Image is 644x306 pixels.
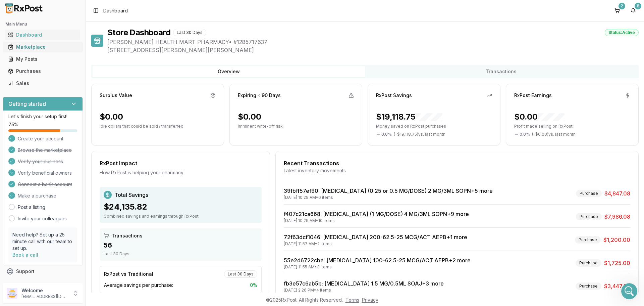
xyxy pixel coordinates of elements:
span: 75 % [8,121,18,128]
span: Transactions [112,232,143,239]
div: joined the conversation [29,93,114,99]
div: Still no response? [77,72,129,87]
a: fb3e57c6ab5b: [MEDICAL_DATA] 1.5 MG/0.5ML SOAJ+3 more [284,280,444,287]
button: Support [3,265,83,277]
span: Create your account [18,135,63,142]
span: 0.0 % [520,132,530,137]
span: $1,200.00 [603,236,630,244]
div: Manuel says… [5,156,129,189]
span: $4,847.08 [604,189,630,198]
img: Profile image for Manuel [19,4,30,14]
div: [DATE] 10:29 AM • 10 items [284,218,469,223]
span: Verify beneficial owners [18,170,72,176]
div: I just got response from the seller I am going to have them send out [DATE]![PERSON_NAME] • 1h ago [5,156,110,177]
p: Imminent write-off risk [238,124,354,129]
button: Gif picker [21,220,26,225]
button: Overview [93,66,365,77]
div: Rachel says… [5,107,129,147]
div: $24,135.82 [104,202,258,212]
div: 2 [619,3,625,9]
button: Sales [3,78,83,89]
div: Close [118,3,130,15]
a: Book a call [12,252,38,258]
a: My Posts [5,53,80,65]
span: Connect a bank account [18,181,72,188]
div: Recent Transactions [284,159,630,167]
p: Profit made selling on RxPost [514,124,630,129]
div: Rachel says… [5,92,129,107]
div: Thanks, we will let you know when we get them. [30,193,123,207]
div: We are still waiting on a response. [PERSON_NAME] called the other pharmacy again, I will let you... [5,107,110,141]
div: [DATE] 11:55 AM • 3 items [284,264,471,270]
div: [DATE] 11:57 AM • 2 items [284,241,467,247]
div: RxPost Earnings [514,92,552,99]
button: Upload attachment [32,220,37,225]
button: Home [105,3,118,15]
div: 8 [635,3,641,9]
p: Need help? Set up a 25 minute call with our team to set up. [12,231,73,252]
div: Manuel says… [5,16,129,43]
button: Send a message… [115,217,126,228]
div: Purchases [8,68,77,75]
a: Dashboard [5,29,80,41]
div: I just got response from the seller I am going to have them send out [DATE]! [11,160,105,173]
button: Transactions [365,66,637,77]
span: $7,986.08 [604,213,630,221]
div: [DATE] 2:26 PM • 4 items [284,288,444,293]
a: Terms [345,297,359,303]
div: Surplus Value [100,92,132,99]
div: [PERSON_NAME] • 1h ago [11,179,63,183]
span: Verify your business [18,158,63,165]
div: Alexander says… [5,72,129,92]
p: [EMAIL_ADDRESS][DOMAIN_NAME] [21,294,68,299]
div: Still no response? [82,76,123,83]
div: OK [111,43,129,57]
a: Marketplace [5,41,80,53]
h1: [PERSON_NAME] [33,3,76,8]
div: Purchase [575,236,601,244]
button: Feedback [3,277,83,290]
button: Dashboard [3,30,83,40]
span: [STREET_ADDRESS][PERSON_NAME][PERSON_NAME] [107,46,639,54]
p: Money saved on RxPost purchases [376,124,492,129]
div: Expiring ≤ 90 Days [238,92,281,99]
img: Profile image for Rachel [20,93,27,99]
div: $19,118.75 [376,112,442,122]
nav: breadcrumb [103,7,128,14]
span: $3,447.08 [604,282,630,290]
div: [DATE] [5,147,129,156]
p: Idle dollars that could be sold / transferred [100,124,216,129]
div: Ive been calling and messaging just waiting on their response [5,16,110,37]
iframe: Intercom live chat [621,283,637,299]
div: [DATE] 10:29 AM • 6 items [284,195,493,200]
a: Sales [5,77,80,89]
span: Total Savings [114,191,148,199]
a: 55e2d6722cbe: [MEDICAL_DATA] 100-62.5-25 MCG/ACT AEPB+2 more [284,257,471,264]
button: Purchases [3,66,83,77]
button: Marketplace [3,42,83,52]
div: 56 [104,241,258,250]
div: RxPost Impact [100,159,262,167]
a: 72f63dcf1046: [MEDICAL_DATA] 200-62.5-25 MCG/ACT AEPB+1 more [284,234,467,241]
div: Dashboard [8,32,77,38]
a: Purchases [5,65,80,77]
a: Privacy [362,297,378,303]
div: $0.00 [238,112,261,122]
a: 39fbff57ef90: [MEDICAL_DATA] (0.25 or 0.5 MG/DOSE) 2 MG/3ML SOPN+5 more [284,187,493,194]
p: Let's finish your setup first! [8,113,77,120]
button: 8 [628,5,639,16]
span: 0 % [250,282,257,289]
span: Average savings per purchase: [104,282,173,289]
div: RxPost vs Traditional [104,271,153,277]
button: go back [4,3,17,15]
a: f407c21ca668: [MEDICAL_DATA] (1 MG/DOSE) 4 MG/3ML SOPN+9 more [284,211,469,217]
span: [PERSON_NAME] HEALTH MART PHARMACY • # 1285717637 [107,38,639,46]
div: Alexander says… [5,189,129,219]
a: Invite your colleagues [18,215,67,222]
div: Marketplace [8,44,77,50]
span: 0.0 % [381,132,392,137]
a: Post a listing [18,204,45,211]
h2: Main Menu [5,21,80,27]
span: $1,725.00 [604,259,630,267]
img: User avatar [7,288,17,299]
